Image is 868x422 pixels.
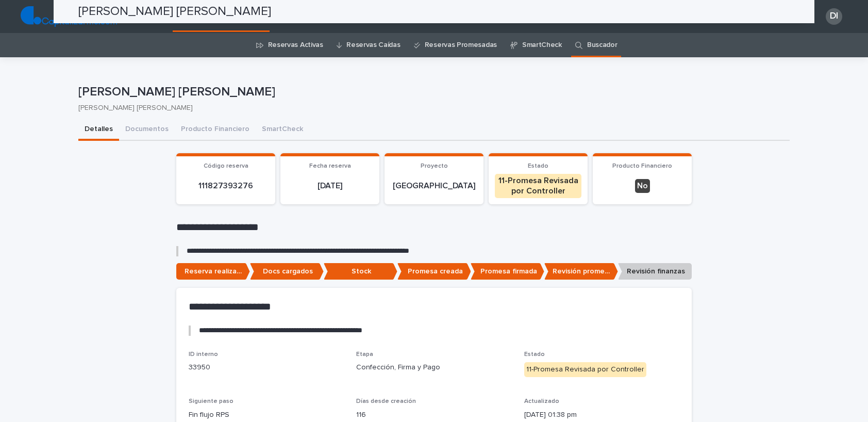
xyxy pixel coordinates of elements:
p: Stock [324,263,397,280]
p: Promesa creada [397,263,471,280]
span: Estado [524,351,545,358]
p: [GEOGRAPHIC_DATA] [391,181,477,191]
span: Siguiente paso [189,398,233,404]
span: ID interno [189,351,218,358]
span: Proyecto [421,163,448,169]
p: Fin flujo RPS [189,410,344,420]
a: SmartCheck [522,33,562,57]
div: 11-Promesa Revisada por Controller [524,362,646,377]
p: [DATE] 01:38 pm [524,410,679,420]
button: SmartCheck [256,119,309,141]
span: Estado [528,163,548,169]
div: No [635,179,650,193]
p: [DATE] [287,181,373,191]
p: Promesa firmada [471,263,544,280]
a: Reservas Activas [268,33,323,57]
span: Actualizado [524,398,559,404]
p: [PERSON_NAME] [PERSON_NAME] [78,104,781,112]
p: Confección, Firma y Pago [356,362,511,373]
p: 111827393276 [182,181,269,191]
p: 116 [356,410,511,420]
span: Fecha reserva [309,163,351,169]
span: Días desde creación [356,398,416,404]
a: Buscador [587,33,617,57]
span: Código reserva [204,163,248,169]
div: 11-Promesa Revisada por Controller [495,174,581,198]
span: Etapa [356,351,373,358]
button: Detalles [78,119,119,141]
p: Docs cargados [250,263,324,280]
p: Reserva realizada [176,263,250,280]
div: DI [826,8,842,25]
span: Producto Financiero [612,163,672,169]
a: Reservas Caídas [346,33,400,57]
p: Revisión finanzas [618,263,692,280]
p: [PERSON_NAME] [PERSON_NAME] [78,85,786,100]
button: Documentos [119,119,175,141]
a: Reservas Promesadas [425,33,497,57]
p: Revisión promesa [544,263,618,280]
img: TjQlHxlQVOtaKxwbrr5R [21,6,117,27]
p: 33950 [189,362,344,373]
button: Producto Financiero [175,119,256,141]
